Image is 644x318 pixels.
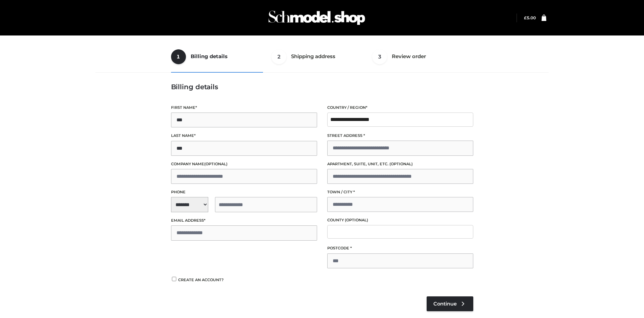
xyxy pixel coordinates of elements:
[327,104,473,111] label: Country / Region
[327,132,473,139] label: Street address
[171,161,317,167] label: Company name
[327,161,473,167] label: Apartment, suite, unit, etc.
[345,218,368,222] span: (optional)
[171,217,317,224] label: Email address
[171,83,473,91] h3: Billing details
[171,277,177,281] input: Create an account?
[178,277,224,282] span: Create an account?
[433,301,457,307] span: Continue
[327,217,473,223] label: County
[524,15,536,20] bdi: 5.00
[204,162,228,166] span: (optional)
[327,189,473,195] label: Town / City
[524,15,536,20] a: £5.00
[266,4,367,31] img: Schmodel Admin 964
[171,132,317,139] label: Last name
[327,245,473,251] label: Postcode
[171,189,317,195] label: Phone
[171,104,317,111] label: First name
[389,162,413,166] span: (optional)
[427,296,473,311] a: Continue
[524,15,527,20] span: £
